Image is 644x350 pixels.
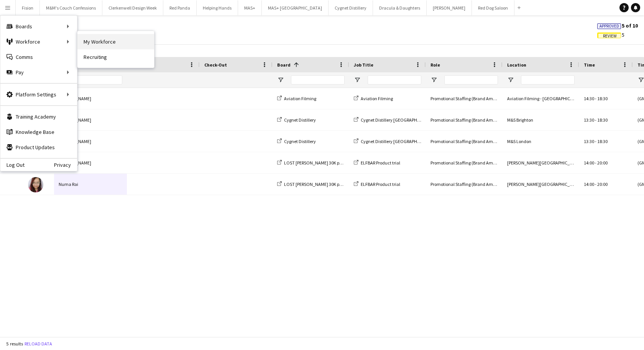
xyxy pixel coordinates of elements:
[354,62,373,68] span: Job Title
[373,0,427,15] button: Dracula & Daughters
[584,138,594,144] span: 13:30
[16,0,40,15] button: Fision
[77,34,154,49] a: My Workforce
[277,181,361,187] a: LOST [PERSON_NAME] 30K product trial
[0,49,77,65] a: Comms
[0,124,77,140] a: Knowledge Base
[603,34,617,39] span: Review
[0,34,77,49] div: Workforce
[284,117,316,123] span: Cygnet Distillery
[597,117,608,123] span: 18:30
[163,0,197,15] button: Red Panda
[40,0,102,15] button: M&M's Couch Confessions
[354,96,393,101] a: Aviation Filming
[427,0,472,15] button: [PERSON_NAME]
[503,174,579,195] div: [PERSON_NAME][GEOGRAPHIC_DATA]
[262,0,329,15] button: MAS+ [GEOGRAPHIC_DATA]
[521,75,575,85] input: Location Filter Input
[54,109,127,130] div: [PERSON_NAME]
[54,88,127,109] div: [PERSON_NAME]
[72,75,122,85] input: Name Filter Input
[54,152,127,173] div: [PERSON_NAME]
[597,160,608,166] span: 20:00
[507,62,526,68] span: Location
[426,88,503,109] div: Promotional Staffing (Brand Ambassadors)
[284,138,316,144] span: Cygnet Distillery
[0,19,77,34] div: Boards
[238,0,262,15] button: MAS+
[595,117,596,123] span: -
[503,152,579,173] div: [PERSON_NAME][GEOGRAPHIC_DATA]
[197,0,238,15] button: Helping Hands
[277,138,316,144] a: Cygnet Distillery
[595,181,596,187] span: -
[597,181,608,187] span: 20:00
[361,160,400,166] span: ELFBAR Product trial
[28,177,43,192] img: Numa Rai
[597,138,608,144] span: 18:30
[0,140,77,155] a: Product Updates
[426,131,503,152] div: Promotional Staffing (Brand Ambassadors)
[0,87,77,102] div: Platform Settings
[430,62,440,68] span: Role
[584,117,594,123] span: 13:30
[0,162,25,168] a: Log Out
[354,181,400,187] a: ELFBAR Product trial
[426,109,503,130] div: Promotional Staffing (Brand Ambassadors)
[361,117,435,123] span: Cygnet Distillery [GEOGRAPHIC_DATA]
[291,75,345,85] input: Board Filter Input
[354,160,400,166] a: ELFBAR Product trial
[354,77,361,83] button: Open Filter Menu
[329,0,373,15] button: Cygnet Distillery
[507,77,514,83] button: Open Filter Menu
[595,96,596,101] span: -
[503,88,579,109] div: Aviation Filming - [GEOGRAPHIC_DATA]
[361,138,435,144] span: Cygnet Distillery [GEOGRAPHIC_DATA]
[444,75,498,85] input: Role Filter Input
[584,62,595,68] span: Time
[430,77,437,83] button: Open Filter Menu
[277,117,316,123] a: Cygnet Distillery
[597,96,608,101] span: 18:30
[503,109,579,130] div: M&S Brighton
[23,340,54,348] button: Reload data
[361,181,400,187] span: ELFBAR Product trial
[284,160,361,166] span: LOST [PERSON_NAME] 30K product trial
[284,96,316,101] span: Aviation Filming
[584,181,594,187] span: 14:00
[600,24,619,29] span: Approved
[595,138,596,144] span: -
[204,62,227,68] span: Check-Out
[277,160,361,166] a: LOST [PERSON_NAME] 30K product trial
[54,131,127,152] div: [PERSON_NAME]
[354,117,435,123] a: Cygnet Distillery [GEOGRAPHIC_DATA]
[503,131,579,152] div: M&S London
[102,0,163,15] button: Clerkenwell Design Week
[426,174,503,195] div: Promotional Staffing (Brand Ambassadors)
[595,160,596,166] span: -
[584,160,594,166] span: 14:00
[277,96,316,101] a: Aviation Filming
[584,96,594,101] span: 14:30
[361,96,393,101] span: Aviation Filming
[284,181,361,187] span: LOST [PERSON_NAME] 30K product trial
[54,162,77,168] a: Privacy
[77,49,154,65] a: Recruiting
[426,152,503,173] div: Promotional Staffing (Brand Ambassadors)
[54,174,127,195] div: Numa Rai
[472,0,514,15] button: Red Dog Saloon
[597,22,638,29] span: 5 of 10
[354,138,435,144] a: Cygnet Distillery [GEOGRAPHIC_DATA]
[597,31,624,38] span: 5
[277,77,284,83] button: Open Filter Menu
[0,109,77,124] a: Training Academy
[368,75,421,85] input: Job Title Filter Input
[0,65,77,80] div: Pay
[277,62,291,68] span: Board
